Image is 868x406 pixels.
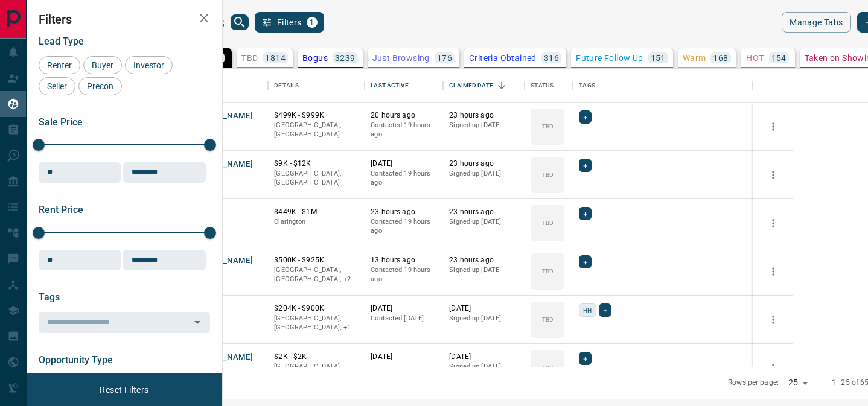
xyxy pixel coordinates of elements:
[583,304,592,316] span: HH
[783,374,812,392] div: 25
[274,121,359,139] p: [GEOGRAPHIC_DATA], [GEOGRAPHIC_DATA]
[129,60,168,70] span: Investor
[83,56,122,74] div: Buyer
[39,116,83,128] span: Sale Price
[365,69,443,103] div: Last Active
[728,378,779,388] p: Rows per page:
[576,54,643,62] p: Future Follow Up
[651,54,666,62] p: 151
[493,77,510,94] button: Sort
[449,121,519,130] p: Signed up [DATE]
[274,255,359,265] p: $500K - $925K
[764,262,782,281] button: more
[125,56,173,74] div: Investor
[189,314,206,331] button: Open
[371,265,437,284] p: Contacted 19 hours ago
[372,54,430,62] p: Just Browsing
[308,18,316,27] span: 1
[371,159,437,169] p: [DATE]
[583,159,587,171] span: +
[437,54,452,62] p: 176
[92,379,156,400] button: Reset Filters
[274,352,359,362] p: $2K - $2K
[771,54,787,62] p: 154
[449,362,519,372] p: Signed up [DATE]
[274,69,299,103] div: Details
[764,359,782,377] button: more
[241,54,258,62] p: TBD
[449,110,519,121] p: 23 hours ago
[764,214,782,232] button: more
[713,54,728,62] p: 168
[542,218,554,227] p: TBD
[449,303,519,314] p: [DATE]
[231,14,249,30] button: search button
[449,207,519,217] p: 23 hours ago
[39,56,80,74] div: Renter
[579,255,592,268] div: +
[183,69,268,103] div: Name
[683,54,706,62] p: Warm
[78,77,122,95] div: Precon
[371,169,437,188] p: Contacted 19 hours ago
[449,169,519,179] p: Signed up [DATE]
[274,169,359,188] p: [GEOGRAPHIC_DATA], [GEOGRAPHIC_DATA]
[583,352,587,364] span: +
[335,54,356,62] p: 3239
[579,110,592,124] div: +
[43,60,76,70] span: Renter
[764,166,782,184] button: more
[449,159,519,169] p: 23 hours ago
[39,36,84,47] span: Lead Type
[265,54,286,62] p: 1814
[764,118,782,136] button: more
[579,69,595,103] div: Tags
[39,291,60,303] span: Tags
[39,77,75,95] div: Seller
[83,81,118,91] span: Precon
[371,121,437,139] p: Contacted 19 hours ago
[255,12,324,33] button: Filters1
[274,207,359,217] p: $449K - $1M
[371,314,437,323] p: Contacted [DATE]
[583,111,587,123] span: +
[531,69,554,103] div: Status
[39,204,83,215] span: Rent Price
[583,256,587,268] span: +
[371,110,437,121] p: 20 hours ago
[542,363,554,372] p: TBD
[579,352,592,365] div: +
[302,54,328,62] p: Bogus
[449,314,519,323] p: Signed up [DATE]
[746,54,764,62] p: HOT
[39,12,210,27] h2: Filters
[443,69,525,103] div: Claimed Date
[274,159,359,169] p: $9K - $12K
[782,12,850,33] button: Manage Tabs
[88,60,118,70] span: Buyer
[274,303,359,314] p: $204K - $900K
[268,69,365,103] div: Details
[371,352,437,362] p: [DATE]
[274,314,359,332] p: Toronto
[469,54,537,62] p: Criteria Obtained
[525,69,573,103] div: Status
[371,303,437,314] p: [DATE]
[274,110,359,121] p: $499K - $999K
[449,255,519,265] p: 23 hours ago
[449,69,493,103] div: Claimed Date
[371,217,437,236] p: Contacted 19 hours ago
[39,354,113,366] span: Opportunity Type
[579,159,592,172] div: +
[274,217,359,227] p: Clarington
[544,54,559,62] p: 316
[583,208,587,220] span: +
[542,122,554,131] p: TBD
[371,255,437,265] p: 13 hours ago
[449,217,519,227] p: Signed up [DATE]
[542,170,554,179] p: TBD
[274,265,359,284] p: West End, Vaughan
[449,265,519,275] p: Signed up [DATE]
[274,362,359,381] p: [GEOGRAPHIC_DATA], [GEOGRAPHIC_DATA]
[573,69,753,103] div: Tags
